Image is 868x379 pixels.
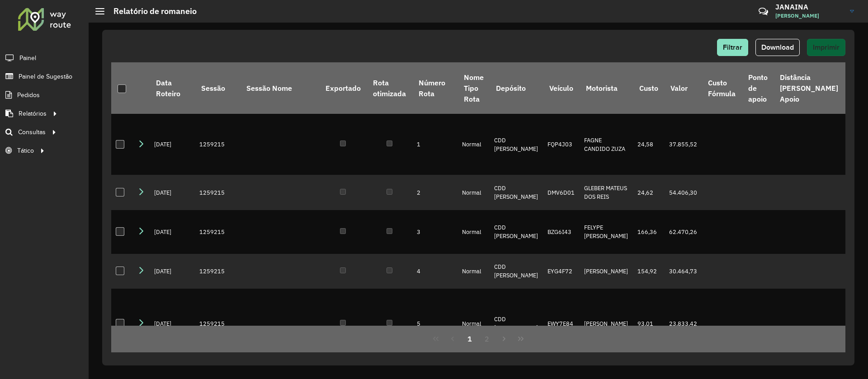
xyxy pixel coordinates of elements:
th: Sessão [195,62,240,114]
td: 23.833,42 [665,289,702,358]
h2: Relatório de romaneio [104,6,197,16]
h3: JANAINA [775,3,843,11]
span: Painel [19,53,36,63]
th: Exportado [319,62,367,114]
button: Filtrar [717,39,748,56]
td: FELYPE [PERSON_NAME] [580,210,633,254]
td: [PERSON_NAME] [580,254,633,289]
span: [PERSON_NAME] [775,12,843,20]
td: [DATE] [150,254,195,289]
td: 24,62 [633,175,664,210]
button: Next Page [495,330,513,347]
th: Número Rota [412,62,458,114]
th: Valor [665,62,702,114]
td: 166,36 [633,210,664,254]
th: Motorista [580,62,633,114]
span: Pedidos [17,90,40,100]
td: 154,92 [633,254,664,289]
th: Depósito [490,62,543,114]
td: 37.855,52 [665,114,702,175]
td: Normal [458,175,490,210]
span: Painel de Sugestão [19,72,72,81]
td: EWY7E84 [543,289,580,358]
td: DMV6D01 [543,175,580,210]
td: 54.406,30 [665,175,702,210]
td: 5 [412,289,458,358]
a: Contato Rápido [754,2,773,21]
th: Sessão Nome [240,62,319,114]
button: Download [755,39,800,56]
button: 2 [478,330,495,347]
td: CDD [PERSON_NAME] [490,175,543,210]
span: Imprimir [813,43,840,51]
td: 1259215 [195,289,240,358]
td: FQP4J03 [543,114,580,175]
td: EYG4F72 [543,254,580,289]
td: 1259215 [195,175,240,210]
td: [DATE] [150,289,195,358]
td: CDD [PERSON_NAME] [490,114,543,175]
td: Normal [458,210,490,254]
td: Normal [458,114,490,175]
td: [DATE] [150,175,195,210]
th: Custo Fórmula [702,62,742,114]
td: CDD [PERSON_NAME] [490,210,543,254]
td: 30.464,73 [665,254,702,289]
td: Normal [458,254,490,289]
th: Nome Tipo Rota [458,62,490,114]
td: 1259215 [195,114,240,175]
th: Custo [633,62,664,114]
td: 4 [412,254,458,289]
td: [PERSON_NAME] [580,289,633,358]
th: Distância [PERSON_NAME] Apoio [774,62,844,114]
td: 93,01 [633,289,664,358]
th: Veículo [543,62,580,114]
td: CDD [PERSON_NAME] [490,289,543,358]
td: 2 [412,175,458,210]
td: 1259215 [195,254,240,289]
td: [DATE] [150,210,195,254]
td: [DATE] [150,114,195,175]
th: Rota otimizada [367,62,412,114]
td: 24,58 [633,114,664,175]
button: Last Page [512,330,529,347]
td: FAGNE CANDIDO ZUZA [580,114,633,175]
td: BZG6I43 [543,210,580,254]
td: 1 [412,114,458,175]
td: GLEBER MATEUS DOS REIS [580,175,633,210]
span: Filtrar [723,43,742,51]
td: Normal [458,289,490,358]
button: 1 [461,330,478,347]
span: Consultas [18,127,46,137]
th: Ponto de apoio [742,62,774,114]
th: Data Roteiro [150,62,195,114]
td: 1259215 [195,210,240,254]
td: 3 [412,210,458,254]
span: Tático [17,146,34,155]
td: CDD [PERSON_NAME] [490,254,543,289]
button: Imprimir [807,39,845,56]
span: Relatórios [19,109,47,118]
span: Download [761,43,794,51]
td: 62.470,26 [665,210,702,254]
